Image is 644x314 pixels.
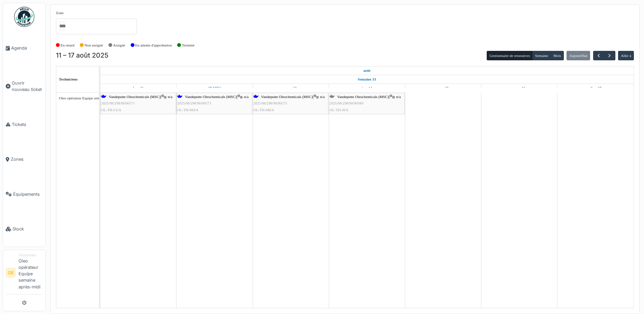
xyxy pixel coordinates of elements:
[19,253,43,258] div: Technicien
[131,84,146,92] a: 11 août 2025
[182,42,194,48] label: Terminé
[177,101,211,105] span: 2025/08/298/M/00573
[135,42,172,48] label: En attente d'approbation
[168,95,172,99] span: n/a
[12,226,43,232] span: Stock
[59,96,123,100] span: Oleo opérateur Equipe semaine après-midi
[101,101,135,105] span: 2025/08/298/M/00571
[113,42,125,48] label: Assigné
[593,51,604,61] button: Précédent
[3,107,45,142] a: Tickets
[360,84,374,92] a: 14 août 2025
[3,66,45,107] a: Ouvrir nouveau ticket
[14,7,34,27] img: Badge_color-CXgf-gQk.svg
[567,51,590,60] button: Aujourd'hui
[283,84,298,92] a: 13 août 2025
[588,84,603,92] a: 17 août 2025
[11,156,43,162] span: Zones
[12,80,43,93] span: Ouvrir nouveau ticket
[396,95,401,99] span: n/a
[3,31,45,66] a: Agenda
[177,94,252,113] div: |
[487,51,533,60] button: Gestionnaire de ressources
[329,101,363,105] span: 2025/08/298/M/00580
[253,108,274,112] span: OL-TH-MEA
[3,212,45,247] a: Stock
[13,191,43,197] span: Équipements
[3,142,45,177] a: Zones
[61,42,74,48] label: En retard
[356,75,378,84] a: Semaine 33
[11,45,43,51] span: Agenda
[618,51,634,60] button: Aller à
[101,108,121,112] span: OL-TH-LUA
[56,52,108,60] h2: 11 – 17 août 2025
[329,108,349,112] span: OL-TH-JEA
[109,95,160,99] span: Vandeputte Oleochemicals (MSC)
[6,253,43,294] a: OE TechnicienOleo opérateur Equipe semaine après-midi
[550,51,564,60] button: Mois
[185,95,236,99] span: Vandeputte Oleochemicals (MSC)
[532,51,551,60] button: Semaine
[12,121,43,128] span: Tickets
[253,101,287,105] span: 2025/08/298/M/00575
[177,108,198,112] span: OL-TH-MAA
[253,94,328,113] div: |
[261,95,313,99] span: Vandeputte Oleochemicals (MSC)
[59,77,78,81] span: Techniciens
[6,268,16,278] li: OE
[85,42,103,48] label: Non assigné
[56,10,64,16] label: Zone
[3,177,45,212] a: Équipements
[244,95,249,99] span: n/a
[512,84,527,92] a: 16 août 2025
[320,95,325,99] span: n/a
[436,84,451,92] a: 15 août 2025
[101,94,175,113] div: |
[206,84,223,92] a: 12 août 2025
[362,66,372,75] a: 11 août 2025
[337,95,389,99] span: Vandeputte Oleochemicals (MSC)
[59,21,65,31] input: Tous
[329,94,404,113] div: |
[19,253,43,293] li: Oleo opérateur Equipe semaine après-midi
[604,51,615,61] button: Suivant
